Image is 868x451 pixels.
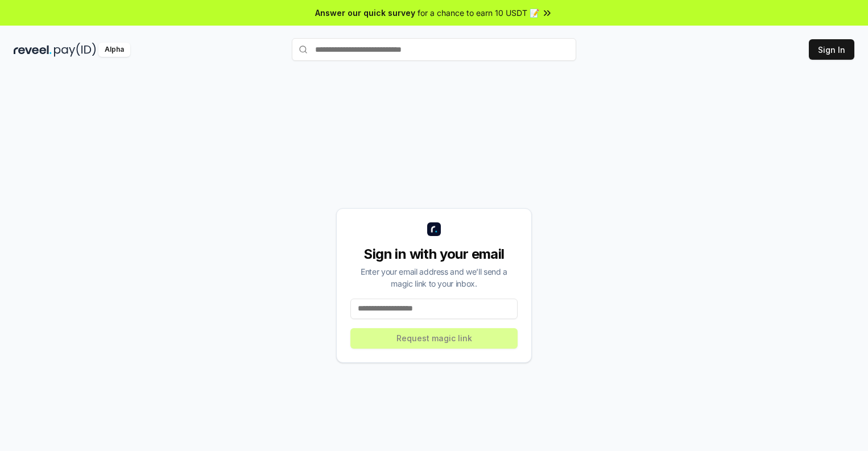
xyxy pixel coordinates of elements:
[809,39,854,60] button: Sign In
[54,43,96,57] img: pay_id
[315,7,415,19] span: Answer our quick survey
[418,7,539,19] span: for a chance to earn 10 USDT 📝
[14,43,52,57] img: reveel_dark
[350,266,518,289] div: Enter your email address and we’ll send a magic link to your inbox.
[350,245,518,263] div: Sign in with your email
[427,222,441,236] img: logo_small
[98,43,130,57] div: Alpha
